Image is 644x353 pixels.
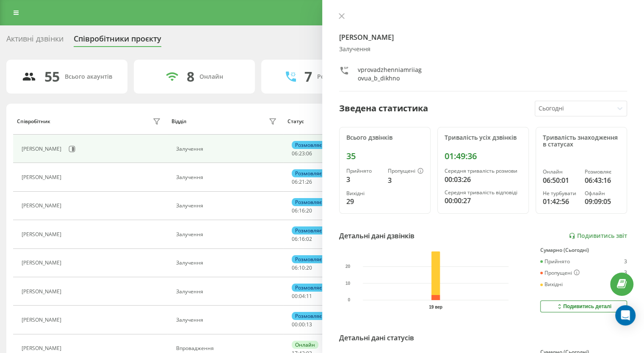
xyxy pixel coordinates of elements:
[306,235,312,243] span: 02
[339,32,627,42] h4: [PERSON_NAME]
[292,150,298,157] span: 06
[306,178,312,185] span: 26
[176,289,279,295] div: Залучення
[22,260,64,266] div: [PERSON_NAME]
[306,150,312,157] span: 06
[292,151,312,157] div: : :
[22,203,64,209] div: [PERSON_NAME]
[65,73,112,80] div: Всього акаунтів
[346,190,381,196] div: Вихідні
[292,264,298,271] span: 06
[304,69,312,85] div: 7
[445,151,522,161] div: 01:49:36
[445,174,522,185] div: 00:03:26
[17,119,50,124] div: Співробітник
[624,270,627,276] div: 3
[299,150,305,157] span: 23
[199,73,223,80] div: Онлайн
[585,190,620,196] div: Офлайн
[176,345,279,351] div: Впровадження
[171,119,186,124] div: Відділ
[176,146,279,152] div: Залучення
[44,69,60,85] div: 55
[292,178,298,185] span: 06
[543,169,578,175] div: Онлайн
[346,174,381,185] div: 3
[292,292,298,300] span: 00
[292,235,298,243] span: 06
[292,322,312,328] div: : :
[22,146,64,152] div: [PERSON_NAME]
[306,207,312,214] span: 20
[287,119,304,124] div: Статус
[292,312,325,320] div: Розмовляє
[292,207,298,214] span: 06
[306,264,312,271] span: 20
[346,196,381,207] div: 29
[299,321,305,328] span: 00
[540,281,563,287] div: Вихідні
[176,232,279,237] div: Залучення
[543,134,620,149] div: Тривалість знаходження в статусах
[176,260,279,266] div: Залучення
[317,73,358,80] div: Розмовляють
[556,303,611,310] div: Подивитись деталі
[348,298,350,302] text: 0
[292,255,325,263] div: Розмовляє
[176,203,279,209] div: Залучення
[540,301,627,312] button: Подивитись деталі
[339,46,627,53] div: Залучення
[445,196,522,206] div: 00:00:27
[299,264,305,271] span: 10
[292,284,325,292] div: Розмовляє
[540,247,627,253] div: Сумарно (Сьогодні)
[292,198,325,206] div: Розмовляє
[445,190,522,196] div: Середня тривалість відповіді
[22,232,64,237] div: [PERSON_NAME]
[543,190,578,196] div: Не турбувати
[299,292,305,300] span: 04
[585,169,620,175] div: Розмовляє
[339,102,428,115] div: Зведена статистика
[569,232,627,240] a: Подивитись звіт
[292,141,325,149] div: Розмовляє
[292,236,312,242] div: : :
[345,264,351,269] text: 20
[22,345,64,351] div: [PERSON_NAME]
[445,168,522,174] div: Середня тривалість розмови
[292,293,312,299] div: : :
[543,196,578,207] div: 01:42:56
[292,169,325,177] div: Розмовляє
[299,207,305,214] span: 16
[540,270,580,276] div: Пропущені
[306,292,312,300] span: 11
[292,341,318,349] div: Онлайн
[292,208,312,214] div: : :
[624,259,627,265] div: 3
[543,175,578,185] div: 06:50:01
[339,333,414,343] div: Детальні дані статусів
[615,305,636,325] div: Open Intercom Messenger
[176,317,279,323] div: Залучення
[6,34,64,47] div: Активні дзвінки
[339,231,415,241] div: Детальні дані дзвінків
[292,226,325,234] div: Розмовляє
[22,174,64,180] div: [PERSON_NAME]
[292,179,312,185] div: : :
[292,265,312,271] div: : :
[346,151,423,161] div: 35
[585,196,620,207] div: 09:09:05
[306,321,312,328] span: 13
[22,317,64,323] div: [PERSON_NAME]
[346,134,423,141] div: Всього дзвінків
[388,175,423,185] div: 3
[299,235,305,243] span: 16
[292,321,298,328] span: 00
[74,34,161,47] div: Співробітники проєкту
[540,259,570,265] div: Прийнято
[187,69,194,85] div: 8
[585,175,620,185] div: 06:43:16
[22,289,64,295] div: [PERSON_NAME]
[176,174,279,180] div: Залучення
[299,178,305,185] span: 21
